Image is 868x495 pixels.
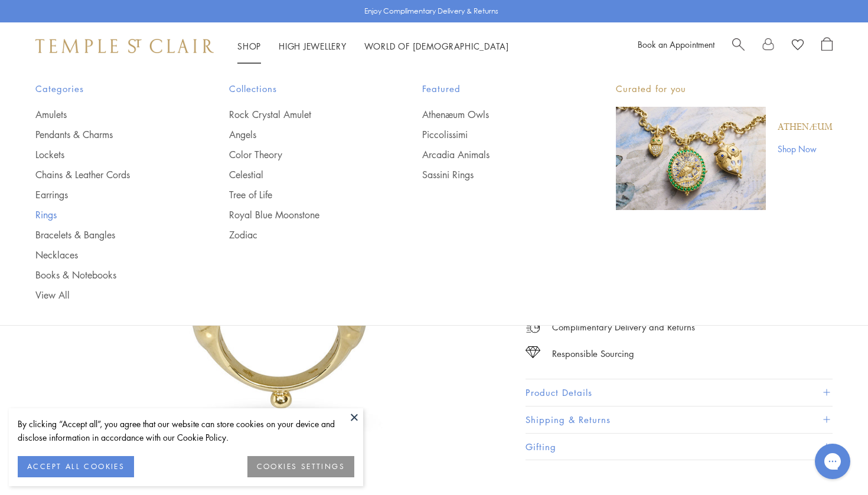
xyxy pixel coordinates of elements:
a: Zodiac [229,228,376,241]
p: Enjoy Complimentary Delivery & Returns [364,5,498,17]
a: Bracelets & Bangles [35,228,182,241]
a: Athenæum [778,121,833,134]
a: Rock Crystal Amulet [229,108,376,121]
a: Angels [229,128,376,141]
a: Sassini Rings [422,168,569,181]
button: COOKIES SETTINGS [247,456,354,477]
a: Piccolissimi [422,128,569,141]
nav: Main navigation [237,39,509,54]
a: Rings [35,208,182,221]
a: Search [732,37,745,55]
button: Product Details [526,379,833,406]
a: World of [DEMOGRAPHIC_DATA]World of [DEMOGRAPHIC_DATA] [364,40,509,52]
a: Royal Blue Moonstone [229,208,376,221]
button: Shipping & Returns [526,407,833,433]
a: Celestial [229,168,376,181]
a: View Wishlist [792,37,804,55]
a: Book an Appointment [638,38,714,50]
a: Chains & Leather Cords [35,168,182,181]
span: Collections [229,81,376,96]
a: Arcadia Animals [422,148,569,161]
img: icon_sourcing.svg [526,346,540,358]
a: View All [35,289,182,301]
button: Gifting [526,434,833,460]
a: Necklaces [35,248,182,261]
iframe: Gorgias live chat messenger [809,440,856,483]
span: Featured [422,81,569,96]
a: Shop Now [778,142,833,155]
a: ShopShop [237,40,261,52]
a: Pendants & Charms [35,128,182,141]
p: Complimentary Delivery and Returns [552,320,695,335]
a: Color Theory [229,148,376,161]
a: High JewelleryHigh Jewellery [279,40,347,52]
a: Lockets [35,148,182,161]
a: Earrings [35,188,182,201]
a: Books & Notebooks [35,268,182,281]
a: Open Shopping Bag [821,37,833,55]
p: Curated for you [616,81,833,96]
img: icon_delivery.svg [526,320,540,335]
div: Responsible Sourcing [552,346,634,361]
a: Tree of Life [229,188,376,201]
img: Temple St. Clair [35,39,214,53]
div: By clicking “Accept all”, you agree that our website can store cookies on your device and disclos... [18,417,354,444]
span: Categories [35,81,182,96]
button: ACCEPT ALL COOKIES [18,456,134,477]
a: Athenæum Owls [422,108,569,121]
a: Amulets [35,108,182,121]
